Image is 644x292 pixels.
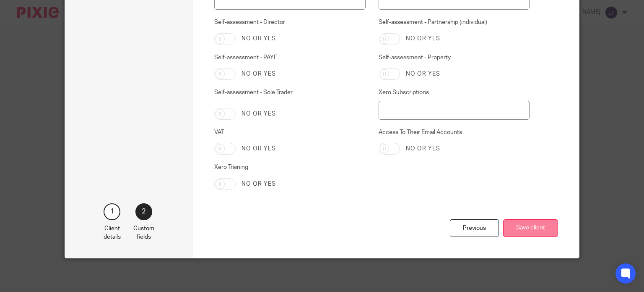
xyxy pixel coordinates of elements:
[241,70,276,78] label: No or yes
[135,203,152,220] div: 2
[214,53,365,62] label: Self-assessment - PAYE
[241,34,276,43] label: No or yes
[241,180,276,188] label: No or yes
[406,34,440,43] label: No or yes
[214,18,365,26] label: Self-assessment - Director
[379,88,530,97] label: Xero Subscriptions
[214,128,365,137] label: VAT
[379,53,530,62] label: Self-assessment - Property
[104,224,121,242] p: Client details
[406,70,440,78] label: No or yes
[133,224,154,242] p: Custom fields
[241,145,276,153] label: No or yes
[379,18,530,26] label: Self-assessment - Partnership (individual)
[503,219,558,237] button: Save client
[214,163,365,171] label: Xero Training
[406,145,440,153] label: No or yes
[214,88,365,102] label: Self-assessment - Sole Trader
[104,203,120,220] div: 1
[241,110,276,118] label: No or yes
[379,128,530,137] label: Access To Their Email Accounts
[450,219,499,237] div: Previous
